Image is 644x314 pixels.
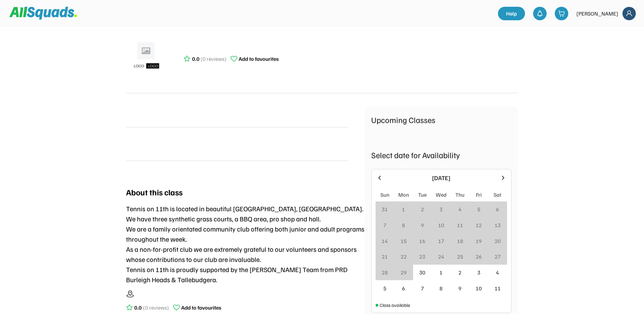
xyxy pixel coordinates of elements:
div: Sun [380,191,389,199]
div: 0.0 [192,55,199,63]
div: 25 [457,252,463,261]
a: Help [498,7,525,20]
div: Mon [398,191,409,199]
div: 3 [477,268,480,276]
div: 9 [458,284,461,292]
img: Frame%2018.svg [622,7,636,20]
div: 27 [495,252,501,261]
div: Tue [418,191,427,199]
div: 20 [495,237,501,245]
img: Squad%20Logo.svg [9,7,77,20]
div: 7 [383,221,386,229]
div: Tennis on 11th is located in beautiful [GEOGRAPHIC_DATA], [GEOGRAPHIC_DATA]. We have three synthe... [126,203,364,285]
div: 2 [421,205,424,213]
div: 2 [458,268,461,276]
div: 12 [476,221,482,229]
div: 15 [401,237,407,245]
div: 6 [402,284,405,292]
div: 10 [438,221,444,229]
div: [DATE] [387,173,496,183]
img: ui-kit-placeholders-product-5_1200x.webp [129,40,163,74]
div: 5 [477,205,480,213]
div: 21 [382,252,388,261]
div: Add to favourites [181,304,221,312]
div: 18 [457,237,463,245]
div: 14 [382,237,388,245]
div: (0 reviews) [200,55,226,63]
div: Sat [494,191,501,199]
div: 28 [382,268,388,276]
div: 17 [438,237,444,245]
div: Thu [455,191,464,199]
div: 26 [476,252,482,261]
div: 19 [476,237,482,245]
div: 9 [421,221,424,229]
div: 5 [383,284,386,292]
div: (0 reviews) [143,304,169,312]
div: 13 [495,221,501,229]
div: 6 [496,205,499,213]
div: About this class [126,186,183,198]
div: Add to favourites [239,55,279,63]
div: 7 [421,284,424,292]
img: shopping-cart-01%20%281%29.svg [558,10,565,17]
div: 8 [402,221,405,229]
div: Fri [476,191,482,199]
div: 1 [402,205,405,213]
div: 4 [458,205,461,213]
div: 23 [419,252,425,261]
div: 16 [419,237,425,245]
div: 24 [438,252,444,261]
div: Upcoming Classes [371,114,511,126]
div: 8 [439,284,443,292]
div: 11 [495,284,501,292]
img: bell-03%20%281%29.svg [536,10,543,17]
div: 1 [439,268,443,276]
div: 29 [401,268,407,276]
div: Select date for Availability [371,149,511,161]
div: Wed [436,191,447,199]
div: 11 [457,221,463,229]
div: 30 [419,268,425,276]
div: 31 [382,205,388,213]
div: 22 [401,252,407,261]
div: [PERSON_NAME] [576,9,618,18]
div: 3 [439,205,443,213]
img: yH5BAEAAAAALAAAAAABAAEAAAIBRAA7 [126,136,142,152]
div: 10 [476,284,482,292]
div: 4 [496,268,499,276]
div: Class available [380,301,410,309]
div: 0.0 [134,304,142,312]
